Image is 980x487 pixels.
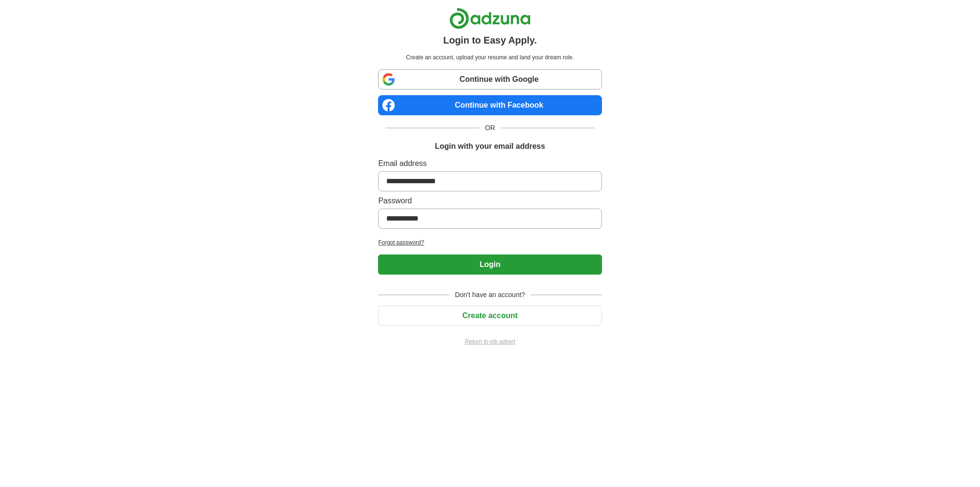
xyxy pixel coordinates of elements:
[378,337,601,346] a: Return to job advert
[378,311,601,320] a: Create account
[378,195,601,207] label: Password
[378,238,601,247] a: Forgot password?
[378,255,601,275] button: Login
[449,290,531,300] span: Don't have an account?
[443,33,537,47] h1: Login to Easy Apply.
[378,95,601,115] a: Continue with Facebook
[479,123,501,133] span: OR
[378,158,601,169] label: Email address
[378,69,601,89] a: Continue with Google
[449,8,531,29] img: Adzuna logo
[380,53,600,62] p: Create an account, upload your resume and land your dream role.
[378,306,601,326] button: Create account
[435,141,545,152] h1: Login with your email address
